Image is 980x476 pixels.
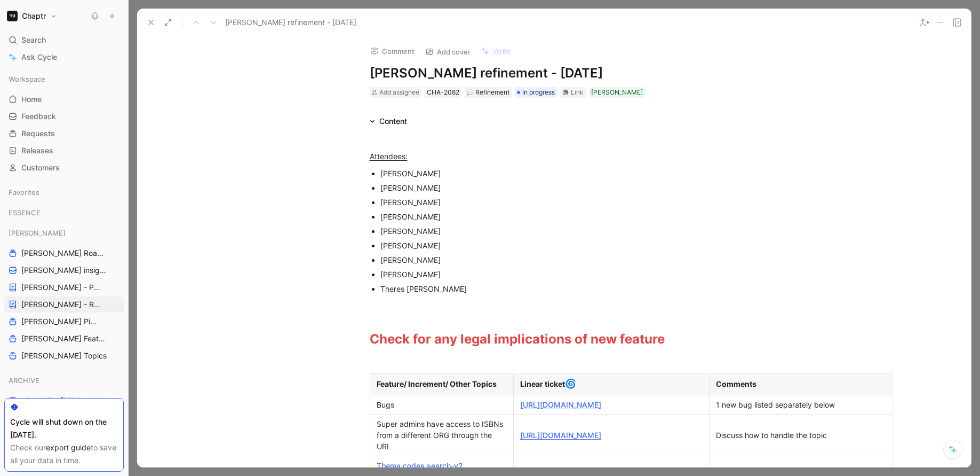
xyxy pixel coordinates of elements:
div: [PERSON_NAME] [380,225,739,237]
a: [URL][DOMAIN_NAME] [520,431,601,440]
span: [PERSON_NAME] [9,228,66,238]
button: Write [476,44,516,59]
div: [PERSON_NAME] [380,182,739,193]
div: Link [571,87,584,98]
u: Attendees: [370,152,408,161]
a: export guide [46,443,91,452]
span: Add assignee [379,88,419,96]
span: [PERSON_NAME] insights [21,265,109,276]
button: Add cover [420,44,475,59]
div: Theres [PERSON_NAME] [380,283,739,294]
span: Customers [21,162,60,173]
a: Customers [4,160,124,176]
a: [PERSON_NAME] - REFINEMENTS [4,296,124,313]
span: [PERSON_NAME] Pipeline [21,316,99,327]
div: Favorites [4,184,124,200]
div: ARCHIVE [4,372,124,388]
a: Thema codes search-v2 [377,461,463,470]
div: ESSENCE [4,205,124,224]
span: 🌀 [565,378,576,389]
div: Content [379,115,407,128]
div: Refinement [467,87,509,98]
div: [PERSON_NAME] [380,254,739,266]
span: Write [493,46,511,56]
a: Releases [4,143,124,159]
span: [PERSON_NAME] - PLANNINGS [21,282,102,293]
div: Workspace [4,71,124,87]
a: Home [4,91,124,107]
span: In progress [522,87,555,98]
a: [PERSON_NAME] Features [4,331,124,347]
span: Workspace [9,74,45,84]
span: Home [21,94,42,105]
a: [PERSON_NAME] Pipeline [4,314,124,330]
div: In progress [515,87,557,98]
a: [URL][DOMAIN_NAME] [520,400,601,409]
span: [PERSON_NAME] - REFINEMENTS [21,299,103,310]
a: [PERSON_NAME] insights [4,262,124,278]
span: Favorites [9,187,39,198]
span: ESSENCE [9,207,41,218]
h1: Chaptr [22,11,46,21]
span: [PERSON_NAME] Features [21,333,109,344]
div: ARCHIVEARCHIVE - [PERSON_NAME] PipelineARCHIVE - Noa Pipeline [4,372,124,426]
a: Feedback [4,108,124,124]
div: Super admins have access to ISBNs from a different ORG through the URL [377,418,507,452]
span: Search [21,34,46,46]
div: CHA-2082 [427,87,459,98]
div: Bugs [377,399,507,410]
a: [PERSON_NAME] Roadmap - open items [4,245,124,261]
span: [PERSON_NAME] refinement - [DATE] [225,16,356,29]
div: Cycle will shut down on the [DATE]. [10,416,118,441]
button: Comment [365,44,419,59]
div: [PERSON_NAME] [380,269,739,280]
strong: Comments [716,379,756,388]
div: [PERSON_NAME] [4,225,124,241]
a: Ask Cycle [4,49,124,65]
span: Releases [21,145,53,156]
div: Search [4,32,124,48]
span: Check for any legal implications of new feature [370,331,665,347]
button: ChaptrChaptr [4,9,60,24]
a: [PERSON_NAME] - PLANNINGS [4,279,124,295]
div: 💬Refinement [465,87,512,98]
img: Chaptr [7,11,18,21]
span: ARCHIVE - [PERSON_NAME] Pipeline [21,395,112,406]
div: [PERSON_NAME] [380,211,739,222]
div: [PERSON_NAME] [380,197,739,208]
div: [PERSON_NAME] [380,240,739,251]
div: Check our to save all your data in time. [10,441,118,467]
span: Feedback [21,111,56,122]
h1: [PERSON_NAME] refinement - [DATE] [370,65,739,82]
a: ARCHIVE - [PERSON_NAME] Pipeline [4,393,124,409]
strong: Linear ticket [520,379,565,388]
span: ARCHIVE [9,375,39,386]
strong: Feature/ Increment/ Other Topics [377,379,497,388]
div: [PERSON_NAME] [591,87,643,98]
div: Content [365,115,411,128]
span: [PERSON_NAME] Roadmap - open items [21,248,106,259]
div: ESSENCE [4,205,124,221]
img: 💬 [467,89,473,96]
div: Discuss how to handle the topic [716,430,886,441]
a: Requests [4,126,124,142]
span: Ask Cycle [21,51,57,64]
div: [PERSON_NAME] [380,168,739,179]
span: [PERSON_NAME] Topics [21,350,107,361]
a: [PERSON_NAME] Topics [4,348,124,364]
span: Requests [21,128,55,139]
div: [PERSON_NAME][PERSON_NAME] Roadmap - open items[PERSON_NAME] insights[PERSON_NAME] - PLANNINGS[PE... [4,225,124,364]
div: 1 new bug listed separately below [716,399,886,410]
